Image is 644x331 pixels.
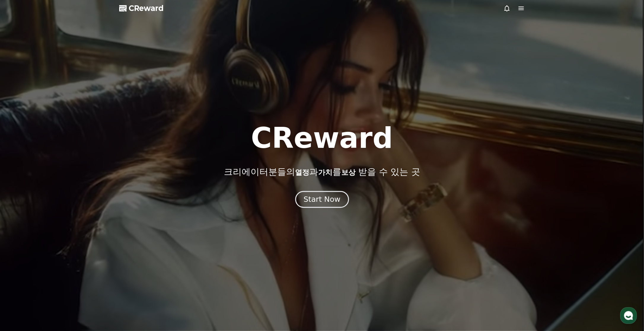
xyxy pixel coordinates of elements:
span: 보상 [341,168,356,177]
button: 운영시간 보기 [75,47,109,54]
a: 메시지를 입력하세요. [8,86,107,100]
div: 24분 전 [47,63,59,68]
a: 설정 [76,188,114,203]
a: CReward [119,4,164,13]
p: 크리에이터분들의 과 를 받을 수 있는 곳 [224,167,420,177]
span: CReward [129,4,164,13]
span: 설정 [92,197,99,202]
a: Start Now [297,197,348,203]
h1: CReward [7,44,42,54]
span: 가치 [318,168,332,177]
span: 메시지를 입력하세요. [12,90,55,96]
button: Start Now [295,191,349,208]
span: 몇 분 내 답변 받으실 수 있어요 [37,103,86,107]
a: 홈 [2,188,39,203]
div: 안녕하세요. 크리워드는 채널의 콘텐츠를 확인하고 승인처리를 하고 있습니다. 현재 신청 채널이 많아 내부 검토 및 승인 절차가 순차적으로 진행되고 있으며, 내부 사정으로 인해 ... [24,68,104,80]
span: 운영시간 보기 [78,48,102,53]
span: 이용중 [51,117,71,121]
span: 열정 [295,168,309,177]
h1: CReward [251,124,393,152]
a: 대화 [39,188,76,203]
div: Creward [24,63,44,68]
span: 홈 [19,197,22,202]
div: Start Now [304,194,340,204]
b: 채널톡 [51,117,61,121]
a: Creward24분 전 안녕하세요. 크리워드는 채널의 콘텐츠를 확인하고 승인처리를 하고 있습니다. 현재 신청 채널이 많아 내부 검토 및 승인 절차가 순차적으로 진행되고 있으며... [7,60,109,82]
a: 채널톡이용중 [45,117,71,121]
span: 대화 [54,197,61,202]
